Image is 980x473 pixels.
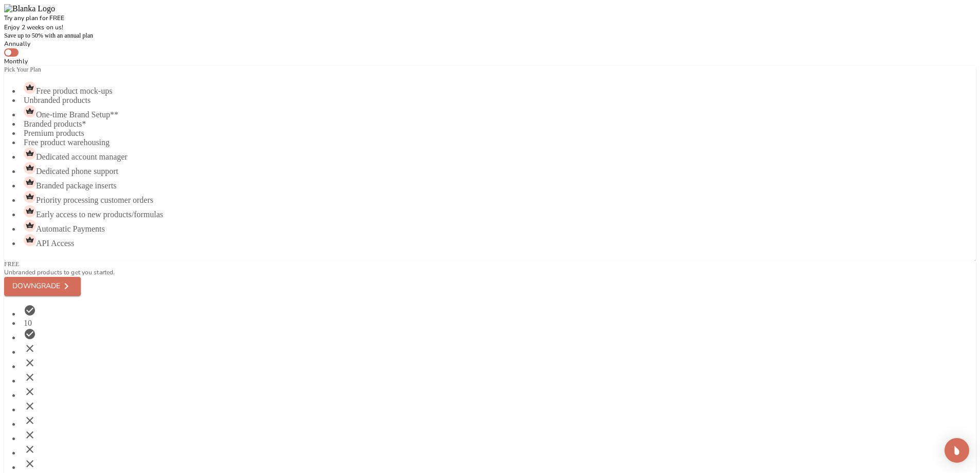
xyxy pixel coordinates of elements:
p: Try any plan for FREE [4,13,976,23]
h1: Save up to 50% with an annual plan [4,32,976,39]
li: Early access to new products/formulas [12,205,968,219]
button: DOWNGRADE [4,277,81,296]
h1: Pick Your Plan [4,66,976,73]
div: Open Intercom Messenger [945,438,969,463]
li: Premium products [12,129,968,138]
li: Dedicated phone support [12,162,968,176]
p: Monthly [4,57,976,66]
li: API Access [12,234,968,248]
img: Blanka Logo [4,4,55,13]
li: One-time Brand Setup** [12,105,968,119]
li: 10 [12,319,968,328]
h1: FREE [4,260,976,268]
li: Priority processing customer orders [12,190,968,205]
li: Free product warehousing [12,138,968,147]
li: Branded package inserts [12,176,968,190]
p: Unbranded products to get you started. [4,268,976,277]
li: Branded products* [12,119,968,129]
li: Unbranded products [12,96,968,105]
li: Free product mock-ups [12,81,968,96]
li: Dedicated account manager [12,147,968,162]
p: Annually [4,39,976,48]
div: DOWNGRADE [12,280,60,293]
li: Automatic Payments [12,219,968,234]
p: Enjoy 2 weeks on us! [4,23,976,32]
